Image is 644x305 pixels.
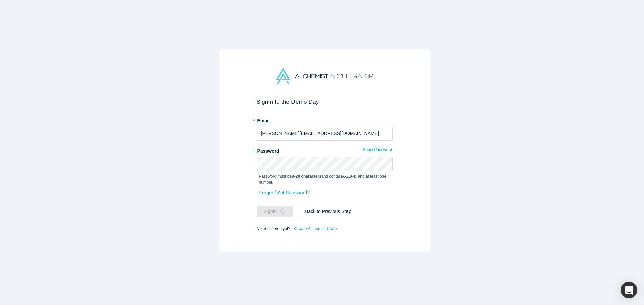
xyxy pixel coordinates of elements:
button: Back to Previous Step [298,206,358,217]
span: Not registered yet? [257,226,290,231]
a: Forgot / Set Password? [259,187,310,199]
label: Password [257,145,393,155]
strong: 8-20 characters [292,174,321,179]
img: Alchemist Accelerator Logo [276,68,373,84]
strong: A-Z [342,174,349,179]
p: Password must be and contain , , and at least one number. [259,173,390,185]
h2: Sign In to the Demo Day [257,98,393,105]
button: SignIn [257,206,293,217]
strong: a-z [350,174,356,179]
a: Create Alchemist Profile [294,224,339,233]
button: Show Password [362,145,392,154]
label: Email [257,115,393,124]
